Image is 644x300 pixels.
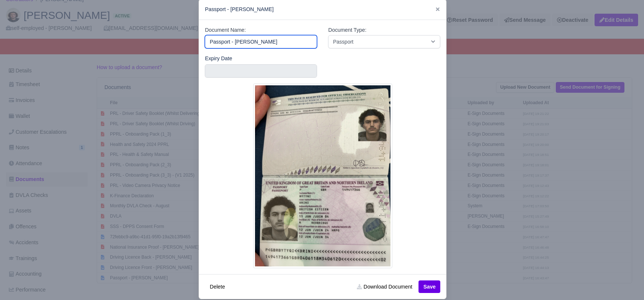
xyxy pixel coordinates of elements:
[205,54,232,63] label: Expiry Date
[205,26,246,34] label: Document Name:
[419,280,440,293] button: Save
[607,265,644,300] iframe: Chat Widget
[352,280,417,293] a: Download Document
[205,280,230,293] button: Delete
[328,26,366,34] label: Document Type:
